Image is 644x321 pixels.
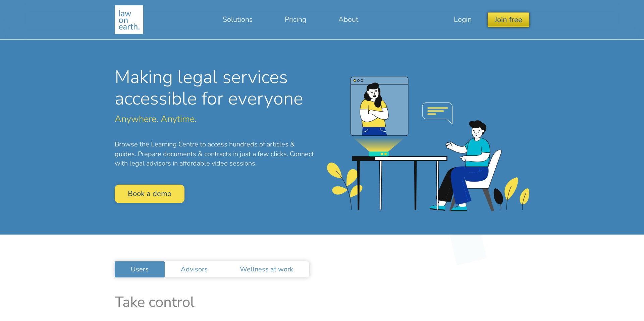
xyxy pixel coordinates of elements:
[488,12,529,27] button: Join free
[115,5,143,34] img: Making legal services accessible to everyone, anywhere, anytime
[269,11,322,27] a: Pricing
[115,140,317,169] p: Browse the Learning Centre to access hundreds of articles & guides. Prepare documents & contracts...
[327,77,529,211] img: homepage-banner.png
[115,66,317,109] h1: Making legal services accessible for everyone
[115,294,530,311] h2: Take control
[115,185,184,203] a: Book a demo
[115,261,165,277] a: Users
[224,261,309,277] a: Wellness at work
[165,261,224,277] a: Advisors
[322,11,374,27] a: About
[438,11,488,27] a: Login
[115,115,317,124] p: Anywhere. Anytime.
[207,11,269,27] a: Solutions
